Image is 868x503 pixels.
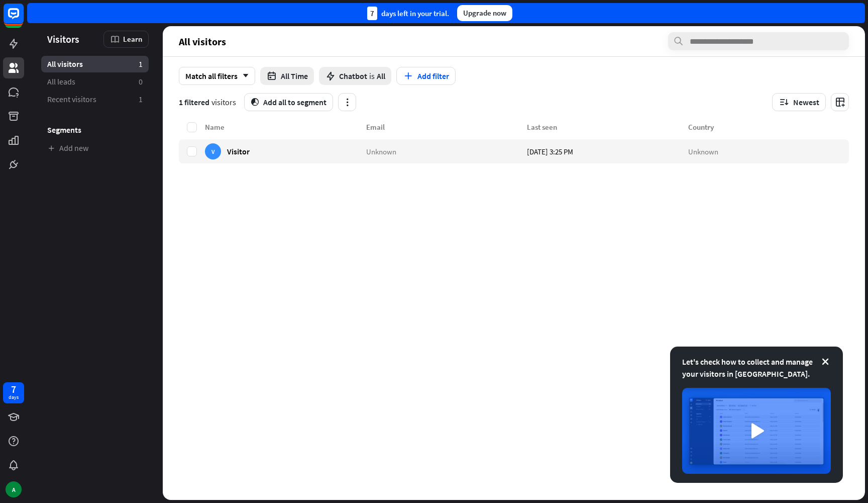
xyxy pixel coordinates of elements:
div: 7 [11,385,16,394]
div: Last seen [527,122,688,132]
div: A [6,481,22,497]
span: All visitors [179,36,226,47]
div: 7 [367,7,377,20]
div: Match all filters [179,67,255,85]
span: All visitors [47,59,83,69]
aside: 1 [139,59,143,69]
button: Add filter [396,67,456,85]
span: Recent visitors [47,94,96,105]
aside: 0 [139,76,143,87]
div: Country [688,122,849,132]
span: All leads [47,76,75,87]
span: All [377,71,385,81]
i: segment [251,98,259,106]
span: Chatbot [339,71,367,81]
div: days left in your trial. [367,7,449,20]
a: 7 days [3,382,24,403]
span: Visitor [227,146,250,156]
a: All leads 0 [41,73,149,90]
h3: Segments [41,125,149,135]
a: Recent visitors 1 [41,91,149,108]
aside: 1 [139,94,143,105]
a: Add new [41,140,149,156]
img: image [682,388,831,474]
button: segmentAdd all to segment [244,93,333,111]
div: Email [366,122,527,132]
button: Newest [772,93,826,111]
button: All Time [260,67,314,85]
span: Visitors [47,33,79,45]
span: Learn [123,34,142,44]
span: is [369,71,375,81]
span: 1 filtered [179,97,209,107]
div: Upgrade now [457,5,512,21]
div: Name [205,122,366,132]
span: [DATE] 3:25 PM [527,146,573,156]
div: V [205,143,221,159]
span: visitors [211,97,236,107]
div: days [9,394,19,401]
i: arrow_down [238,73,249,79]
button: Open LiveChat chat widget [8,4,38,34]
span: Unknown [688,146,718,156]
div: Let's check how to collect and manage your visitors in [GEOGRAPHIC_DATA]. [682,356,831,380]
span: Unknown [366,146,396,156]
